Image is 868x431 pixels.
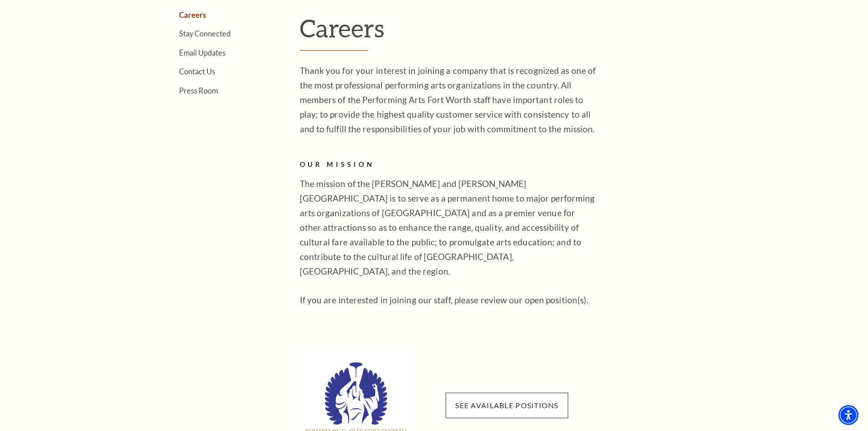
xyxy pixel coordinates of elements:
[300,63,596,136] p: Thank you for your interest in joining a company that is recognized as one of the most profession...
[300,159,596,171] h2: OUR MISSION
[179,48,226,57] a: Email Updates
[179,29,231,38] a: Stay Connected
[300,177,596,308] p: The mission of the [PERSON_NAME] and [PERSON_NAME][GEOGRAPHIC_DATA] is to serve as a permanent ho...
[179,86,218,95] a: Press Room
[300,13,717,51] h1: Careers
[179,10,206,19] a: Careers
[838,405,858,425] div: Accessibility Menu
[179,67,215,76] a: Contact Us
[455,401,558,410] a: See available positions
